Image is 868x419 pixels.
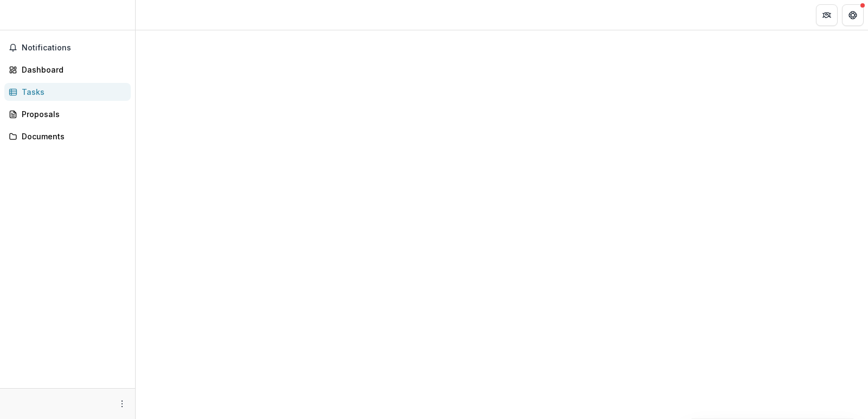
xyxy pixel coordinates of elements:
button: Notifications [4,39,131,56]
div: Documents [22,131,122,142]
span: Notifications [22,43,126,53]
a: Dashboard [4,61,131,79]
button: Get Help [842,4,864,26]
button: Partners [816,4,838,26]
a: Documents [4,127,131,145]
a: Tasks [4,83,131,101]
button: More [116,397,129,410]
div: Tasks [22,86,122,98]
div: Dashboard [22,64,122,75]
div: Proposals [22,108,122,120]
a: Proposals [4,105,131,123]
